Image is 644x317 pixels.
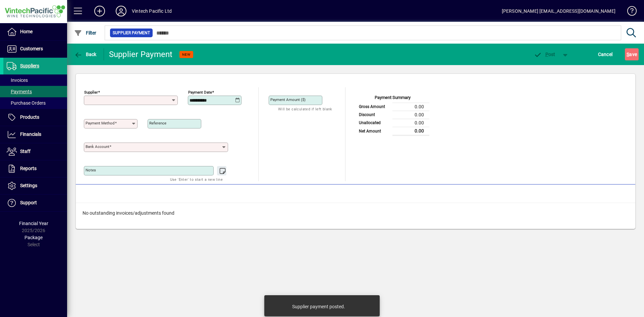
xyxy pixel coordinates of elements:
[20,183,37,188] span: Settings
[19,221,48,226] span: Financial Year
[356,111,392,119] td: Discount
[3,126,67,143] a: Financials
[170,175,223,183] mat-hint: Use 'Enter' to start a new line
[72,48,98,60] button: Back
[89,5,110,17] button: Add
[74,30,97,36] span: Filter
[132,6,172,16] div: Vintech Pacific Ltd
[596,48,614,60] button: Cancel
[3,195,67,211] a: Support
[392,119,429,127] td: 0.00
[72,27,98,39] button: Filter
[67,48,104,60] app-page-header-button: Back
[84,90,98,95] mat-label: Supplier
[86,168,96,172] mat-label: Notes
[392,127,429,135] td: 0.00
[20,46,43,51] span: Customers
[627,52,629,57] span: S
[3,23,67,40] a: Home
[392,103,429,111] td: 0.00
[149,121,166,125] mat-label: Reference
[7,77,28,83] span: Invoices
[356,94,429,103] div: Payment Summary
[110,5,132,17] button: Profile
[622,1,636,23] a: Knowledge Base
[76,203,635,223] div: No outstanding invoices/adjustments found
[86,121,115,125] mat-label: Payment method
[24,235,43,240] span: Package
[502,6,615,16] div: [PERSON_NAME] [EMAIL_ADDRESS][DOMAIN_NAME]
[3,177,67,194] a: Settings
[3,160,67,177] a: Reports
[20,149,31,154] span: Staff
[356,103,392,111] td: Gross Amount
[86,144,109,149] mat-label: Bank Account
[74,52,97,57] span: Back
[356,87,429,136] app-page-summary-card: Payment Summary
[3,109,67,126] a: Products
[20,114,39,120] span: Products
[20,131,41,137] span: Financials
[3,41,67,57] a: Customers
[3,86,67,97] a: Payments
[3,97,67,109] a: Purchase Orders
[3,143,67,160] a: Staff
[3,74,67,86] a: Invoices
[278,105,332,113] mat-hint: Will be calculated if left blank
[20,29,33,34] span: Home
[598,49,613,60] span: Cancel
[188,90,212,95] mat-label: Payment Date
[113,30,150,36] span: Supplier Payment
[627,49,637,60] span: ave
[270,97,306,102] mat-label: Payment Amount ($)
[182,52,191,57] span: NEW
[7,100,46,106] span: Purchase Orders
[20,63,39,68] span: Suppliers
[109,49,173,60] div: Supplier Payment
[392,111,429,119] td: 0.00
[292,303,345,310] div: Supplier payment posted.
[356,127,392,135] td: Net Amount
[7,89,32,94] span: Payments
[20,200,37,205] span: Support
[625,48,639,60] button: Save
[530,48,559,60] button: Post
[534,52,555,57] span: ost
[545,52,548,57] span: P
[356,119,392,127] td: Unallocated
[20,166,37,171] span: Reports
